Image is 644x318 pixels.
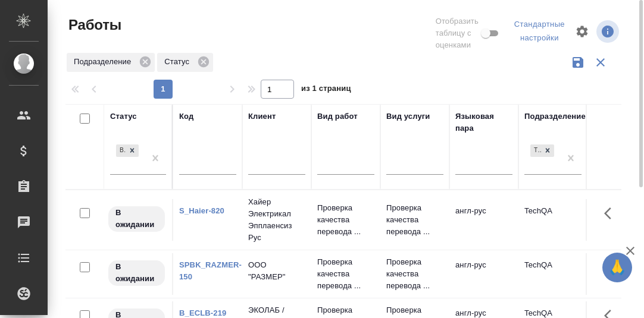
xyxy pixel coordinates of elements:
[115,261,158,285] p: В ожидании
[530,144,541,157] div: TechQA
[607,255,627,280] span: 🙏
[596,20,621,43] span: Посмотреть информацию
[567,51,589,74] button: Сохранить фильтры
[107,205,166,233] div: Исполнитель назначен, приступать к работе пока рано
[518,199,587,241] td: TechQA
[524,111,586,122] div: Подразделение
[67,53,155,72] div: Подразделение
[455,111,512,134] div: Языковая пара
[317,111,358,122] div: Вид работ
[511,15,568,48] div: split button
[179,308,226,317] a: B_ECLB-219
[436,15,479,51] span: Отобразить таблицу с оценками
[317,256,374,292] p: Проверка качества перевода ...
[116,144,126,157] div: В ожидании
[179,206,224,215] a: S_Haier-820
[65,15,121,34] span: Работы
[602,253,632,282] button: 🙏
[317,202,374,238] p: Проверка качества перевода ...
[386,256,443,292] p: Проверка качества перевода ...
[107,259,166,287] div: Исполнитель назначен, приступать к работе пока рано
[589,51,612,74] button: Сбросить фильтры
[597,253,626,282] button: Здесь прячутся важные кнопки
[386,111,430,122] div: Вид услуги
[529,143,555,158] div: TechQA
[74,56,135,68] p: Подразделение
[115,207,158,231] p: В ожидании
[301,81,351,99] span: из 1 страниц
[597,199,626,228] button: Здесь прячутся важные кнопки
[518,253,587,295] td: TechQA
[449,199,518,241] td: англ-рус
[164,56,193,68] p: Статус
[449,253,518,295] td: англ-рус
[179,111,193,122] div: Код
[248,196,305,244] p: Хайер Электрикал Эпплаенсиз Рус
[110,111,137,122] div: Статус
[568,17,596,46] span: Настроить таблицу
[179,260,242,281] a: SPBK_RAZMER-150
[115,143,140,158] div: В ожидании
[248,111,276,122] div: Клиент
[248,259,305,283] p: ООО "РАЗМЕР"
[157,53,213,72] div: Статус
[386,202,443,238] p: Проверка качества перевода ...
